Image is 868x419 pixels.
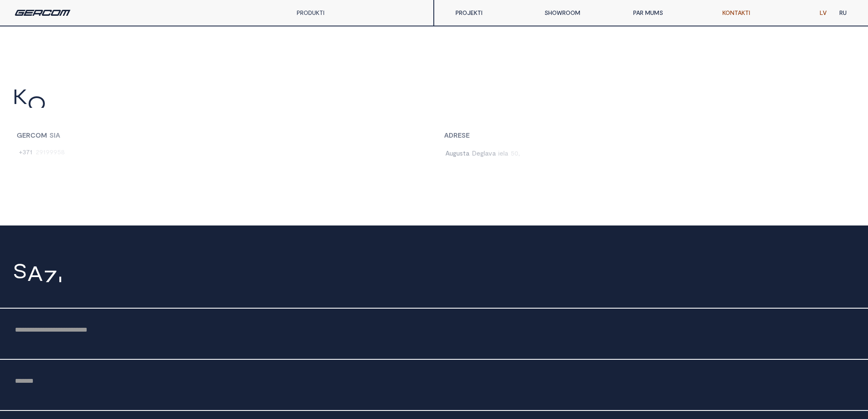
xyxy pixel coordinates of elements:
[476,149,480,157] span: e
[813,4,833,21] a: LV
[43,267,58,287] span: Z
[79,280,85,301] span: I
[50,131,54,139] span: S
[50,148,53,156] span: 9
[92,106,107,126] span: K
[41,131,47,139] span: M
[61,148,65,156] span: 8
[484,149,485,157] span: l
[107,106,120,126] span: T
[13,260,27,280] span: S
[449,131,453,139] span: D
[98,280,113,301] span: S
[19,148,23,156] span: +
[134,280,149,301] span: R
[85,280,98,301] span: E
[57,148,61,156] span: 5
[466,149,469,157] span: a
[58,273,63,293] span: I
[462,131,466,139] span: S
[17,131,22,139] span: G
[445,149,450,157] span: A
[485,149,488,157] span: a
[511,149,514,157] span: 5
[53,148,57,156] span: 9
[13,86,27,106] span: K
[472,149,476,157] span: D
[444,131,449,139] span: A
[63,280,79,301] span: N
[480,149,484,157] span: g
[46,148,50,156] span: 9
[26,148,30,156] span: 7
[76,106,92,126] span: A
[627,4,716,21] a: PAR MUMS
[46,106,63,126] span: N
[488,149,492,157] span: v
[174,280,191,301] span: U
[35,131,41,139] span: O
[23,148,26,156] span: 3
[453,149,456,157] span: g
[492,149,496,157] span: a
[463,149,466,157] span: t
[716,4,805,21] a: KONTAKTI
[833,4,853,21] a: RU
[297,9,324,16] a: PRODUKTI
[505,149,508,157] span: a
[231,280,246,301] span: ↓
[498,149,500,157] span: i
[460,149,463,157] span: s
[120,106,126,126] span: I
[27,263,43,283] span: A
[518,149,520,157] span: ,
[456,149,460,157] span: u
[514,149,518,157] span: 0
[211,280,225,301] span: S
[39,148,43,156] span: 9
[56,131,60,139] span: A
[26,131,30,139] span: R
[458,131,462,139] span: E
[500,149,503,157] span: e
[503,149,505,157] span: l
[191,280,211,301] span: M
[43,148,46,156] span: 1
[538,4,627,21] a: SHOWROOM
[118,280,134,301] span: A
[449,4,538,21] a: PROJEKTI
[63,106,76,126] span: T
[154,280,174,301] span: M
[450,149,453,157] span: u
[36,148,39,156] span: 2
[30,131,35,139] span: C
[453,131,458,139] span: R
[54,131,56,139] span: I
[22,131,26,139] span: E
[466,131,470,139] span: E
[27,92,46,113] span: O
[30,148,32,156] span: 1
